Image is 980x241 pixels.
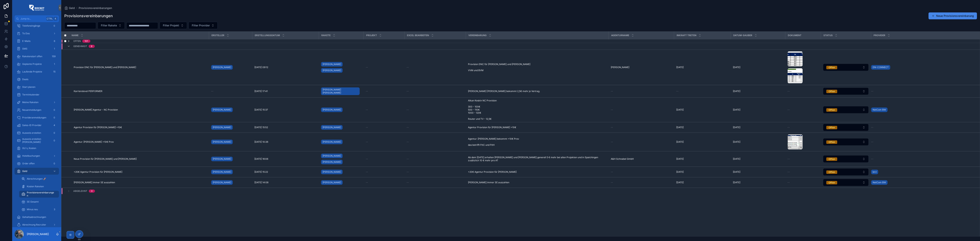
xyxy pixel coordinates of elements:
div: Offen [829,108,835,112]
span: -- [871,126,873,129]
span: -- [676,90,679,93]
button: Select Button [98,22,125,29]
span: [DATE] [733,90,740,93]
span: To Dos [22,32,30,35]
a: Sales-ID Provider4 [15,122,59,129]
a: -- [787,108,818,111]
div: Offen [829,66,835,69]
div: Offen [829,126,835,129]
a: Neuanmeldungen0 [15,107,59,113]
a: [PERSON_NAME] [211,157,233,161]
button: Neue Provisionsvereinbarung [929,12,977,19]
a: -- [366,90,402,93]
span: [DATE] 15:37 [254,108,268,111]
span: -- [407,90,409,93]
a: [DATE] [733,170,783,173]
a: -- [366,181,402,184]
span: bn:t [873,170,877,173]
span: -- [211,90,213,93]
a: [PERSON_NAME] [321,139,361,145]
button: Select Button [189,22,218,29]
span: [PERSON_NAME] [213,157,231,160]
span: [DATE] [676,140,684,143]
span: [DATE] 15:52 [254,126,268,129]
span: [DATE] [676,157,684,160]
a: [PERSON_NAME] [321,170,343,174]
span: Karrierelevel PERFORMER [74,90,102,93]
span: Filter Projekt [163,24,179,27]
a: Laufende Projekte15 [15,68,59,75]
span: DN-CONNECT [873,66,889,69]
div: 0 [52,131,57,135]
a: To Dos [15,30,59,37]
a: -- [407,170,463,173]
a: Provision DNC für [PERSON_NAME] und [PERSON_NAME] [74,66,207,69]
a: NetCom BW [871,107,888,112]
span: Offen [73,40,81,43]
a: [PERSON_NAME] [211,156,250,162]
span: Provision DNC für [PERSON_NAME] und [PERSON_NAME] [74,66,136,69]
a: [PERSON_NAME] [211,124,250,130]
a: [PERSON_NAME] [211,139,250,145]
span: [PERSON_NAME] [213,170,231,173]
span: Genehmigt [73,45,87,48]
span: -- [787,108,790,111]
span: [PERSON_NAME] [323,126,341,129]
span: +20€ Agentur Provision für [PERSON_NAME] [74,170,122,173]
span: [PERSON_NAME] [213,181,231,184]
a: [PERSON_NAME] [321,179,361,186]
a: [DATE] [676,157,728,160]
button: Select Button [823,124,868,131]
a: bn:t [871,170,878,174]
span: [PERSON_NAME] [323,63,341,66]
span: K [54,17,57,20]
a: [PERSON_NAME] [211,179,250,186]
div: Offen [829,140,835,144]
div: 6 [52,39,57,43]
a: [PERSON_NAME] [611,66,672,69]
span: [PERSON_NAME] [323,170,341,173]
a: [DATE] [733,126,783,129]
div: 0 [52,115,57,120]
span: -- [407,108,409,111]
span: -- [611,108,613,111]
a: -- [676,90,728,93]
span: -- [611,170,613,173]
a: -- [366,140,402,143]
div: 0 [52,24,57,28]
a: [PERSON_NAME] Agentur - NC Provision [74,108,207,111]
span: Ausweis erstellen [22,131,41,134]
a: [PERSON_NAME] [211,169,250,175]
span: Meine Raketen [22,101,38,104]
span: -- [611,140,613,143]
a: Select Button [823,155,869,163]
a: Start planen [15,84,59,90]
a: [DATE] 09:12 [254,66,316,69]
a: Alkan Keskin NC Provision 300 - 100€ 500 - 110€ 1000 - 120€ Router und TV - 12,5€ [468,99,606,120]
a: [PERSON_NAME] [321,62,343,67]
a: Ab dem [DATE] erhalten [PERSON_NAME] und [PERSON_NAME] generell 5 € mehr bei allen Projekten und ... [468,156,606,162]
a: Hotelbuchungen [15,152,59,159]
span: Agentur Provision für [PERSON_NAME] +10€ [468,126,516,129]
span: Geplante Projekte [22,63,42,66]
a: SMS1 [15,45,59,52]
a: [DATE] [676,126,728,129]
a: [PERSON_NAME] [PERSON_NAME] bekommt 2,5€ mehr je Vertrag. [468,90,606,93]
span: [PERSON_NAME] immer SE auszahlen [468,181,509,184]
span: Geld [22,170,27,173]
a: [DATE] [733,157,783,160]
span: -- [407,66,409,69]
a: [PERSON_NAME] [321,68,343,73]
span: Provideranmeldungen [22,116,46,119]
a: [DATE] [733,66,783,69]
a: -- [611,108,672,111]
span: [PERSON_NAME] immer SE auszahlen [74,181,115,184]
a: [DATE] [733,140,783,143]
a: -- [611,140,672,143]
a: [DATE] [676,170,728,173]
span: Start planen [22,85,35,89]
a: Agentur Provision für [PERSON_NAME] +10€ [468,126,606,129]
a: Telefoneingänge0 [15,22,59,29]
a: [DATE] [676,108,728,111]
